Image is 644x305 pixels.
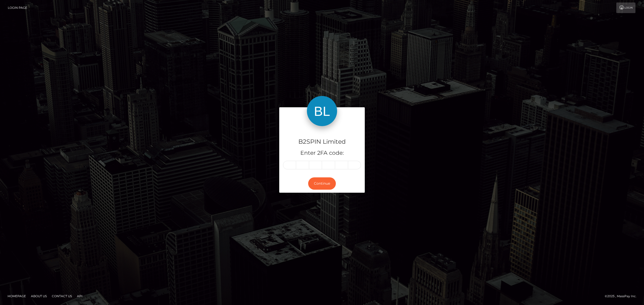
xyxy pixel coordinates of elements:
h4: B2SPIN Limited [283,137,361,146]
h5: Enter 2FA code: [283,149,361,157]
img: B2SPIN Limited [307,96,337,126]
a: API [75,292,85,300]
a: Homepage [6,292,28,300]
a: Contact Us [50,292,74,300]
button: Continue [308,177,336,190]
a: Login [616,3,635,13]
a: Login Page [8,3,27,13]
a: About Us [29,292,49,300]
div: © 2025 , MassPay Inc. [605,293,640,299]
